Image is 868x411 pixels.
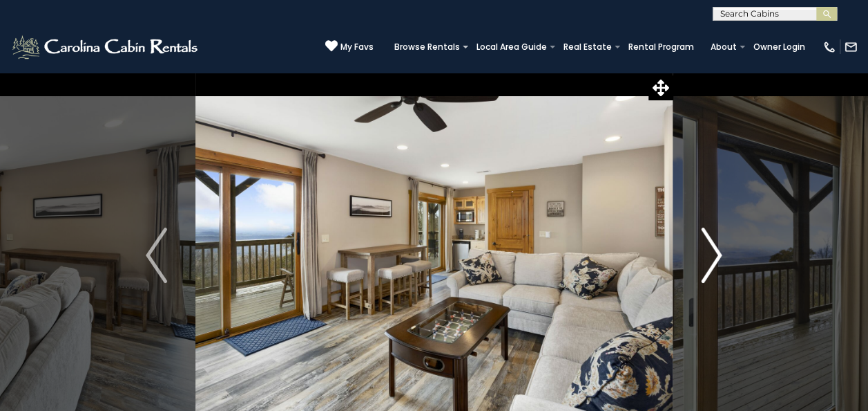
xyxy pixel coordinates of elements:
[704,37,744,57] a: About
[10,33,202,61] img: White-1-2.png
[621,37,701,57] a: Rental Program
[340,41,374,53] span: My Favs
[746,37,812,57] a: Owner Login
[470,37,554,57] a: Local Area Guide
[844,40,858,54] img: mail-regular-white.png
[325,39,374,54] a: My Favs
[387,37,467,57] a: Browse Rentals
[557,37,619,57] a: Real Estate
[822,40,836,54] img: phone-regular-white.png
[701,228,722,283] img: arrow
[146,228,166,283] img: arrow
